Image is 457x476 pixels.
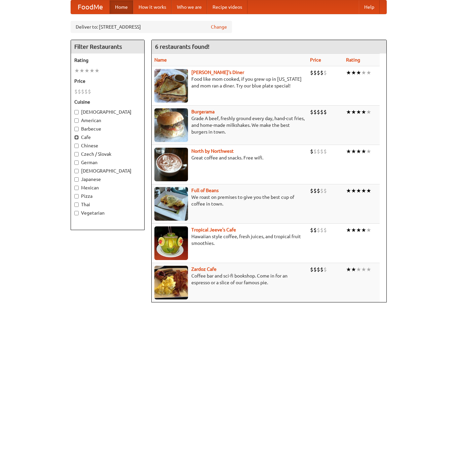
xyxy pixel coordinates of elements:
[74,117,141,124] label: American
[310,187,313,194] li: $
[191,188,219,193] a: Full of Beans
[320,226,323,234] li: $
[361,69,366,76] li: ★
[310,226,313,234] li: $
[351,108,356,116] li: ★
[310,57,321,63] a: Price
[74,194,79,198] input: Pizza
[74,142,141,149] label: Chinese
[356,187,361,194] li: ★
[317,187,320,194] li: $
[74,210,141,216] label: Vegetarian
[351,266,356,273] li: ★
[323,69,327,76] li: $
[71,0,110,14] a: FoodMe
[317,226,320,234] li: $
[133,0,172,14] a: How it works
[78,88,81,95] li: $
[361,187,366,194] li: ★
[320,148,323,155] li: $
[74,177,79,182] input: Japanese
[154,76,305,89] p: Food like mom cooked, if you grew up in [US_STATE] and mom ran a diner. Try our blue plate special!
[361,148,366,155] li: ★
[361,108,366,116] li: ★
[207,0,247,14] a: Recipe videos
[323,226,327,234] li: $
[71,21,232,33] div: Deliver to: [STREET_ADDRESS]
[191,70,244,75] a: [PERSON_NAME]'s Diner
[351,226,356,234] li: ★
[154,108,188,142] img: burgerama.jpg
[84,88,88,95] li: $
[154,57,167,63] a: Name
[88,88,91,95] li: $
[320,187,323,194] li: $
[310,148,313,155] li: $
[79,67,84,74] li: ★
[74,67,79,74] li: ★
[317,148,320,155] li: $
[323,266,327,273] li: $
[71,40,144,53] h4: Filter Restaurants
[154,187,188,221] img: beans.jpg
[154,69,188,103] img: sallys.jpg
[191,227,236,232] a: Tropical Jeeve's Cafe
[356,226,361,234] li: ★
[346,266,351,273] li: ★
[310,69,313,76] li: $
[74,201,141,208] label: Thai
[313,187,317,194] li: $
[191,266,217,272] a: Zardoz Cafe
[361,266,366,273] li: ★
[110,0,133,14] a: Home
[74,125,141,132] label: Barbecue
[154,154,305,161] p: Great coffee and snacks. Free wifi.
[74,151,141,157] label: Czech / Slovak
[323,148,327,155] li: $
[320,69,323,76] li: $
[320,266,323,273] li: $
[346,69,351,76] li: ★
[74,168,141,174] label: [DEMOGRAPHIC_DATA]
[154,194,305,207] p: We roast on premises to give you the best cup of coffee in town.
[191,148,234,154] a: North by Northwest
[154,272,305,286] p: Coffee bar and sci-fi bookshop. Come in for an espresso or a slice of our famous pie.
[74,193,141,199] label: Pizza
[154,115,305,135] p: Grade A beef, freshly ground every day, hand-cut fries, and home-made milkshakes. We make the bes...
[346,148,351,155] li: ★
[74,99,141,105] h5: Cuisine
[320,108,323,116] li: $
[323,108,327,116] li: $
[351,148,356,155] li: ★
[313,266,317,273] li: $
[356,266,361,273] li: ★
[74,88,78,95] li: $
[74,169,79,173] input: [DEMOGRAPHIC_DATA]
[351,187,356,194] li: ★
[74,152,79,156] input: Czech / Slovak
[356,108,361,116] li: ★
[94,67,100,74] li: ★
[191,109,215,114] a: Burgerama
[211,24,227,30] a: Change
[74,160,79,165] input: German
[356,69,361,76] li: ★
[74,127,79,131] input: Barbecue
[323,187,327,194] li: $
[366,69,371,76] li: ★
[351,69,356,76] li: ★
[361,226,366,234] li: ★
[74,186,79,190] input: Mexican
[74,78,141,84] h5: Price
[346,226,351,234] li: ★
[154,266,188,299] img: zardoz.jpg
[74,159,141,166] label: German
[346,57,360,63] a: Rating
[313,69,317,76] li: $
[172,0,207,14] a: Who we are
